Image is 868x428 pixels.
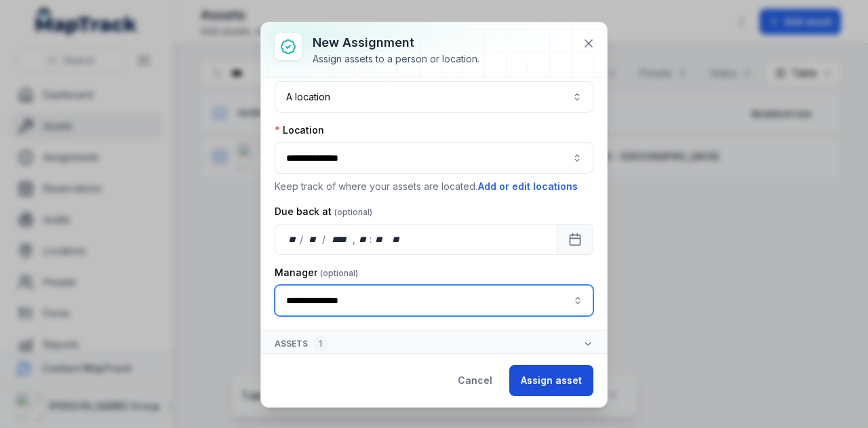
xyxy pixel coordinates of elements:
input: assignment-add:cf[907ad3fd-eed4-49d8-ad84-d22efbadc5a5]-label [275,285,593,316]
button: Assign asset [509,365,593,396]
div: : [370,233,373,246]
div: year, [327,233,352,246]
div: , [353,233,357,246]
span: Assets [275,336,328,352]
label: Due back at [275,205,372,218]
div: minute, [373,233,387,246]
div: hour, [357,233,370,246]
div: / [322,233,327,246]
label: Location [275,123,324,137]
button: Cancel [446,365,504,396]
div: day, [286,233,300,246]
div: month, [304,233,323,246]
p: Keep track of where your assets are located. [275,179,593,194]
button: Calendar [557,224,593,255]
div: Assign assets to a person or location. [313,52,479,66]
h3: New assignment [313,33,479,52]
div: am/pm, [389,233,404,246]
div: 1 [313,336,328,352]
button: Add or edit locations [477,179,578,194]
button: A location [275,81,593,113]
div: / [300,233,304,246]
label: Manager [275,266,358,279]
button: Assets1 [261,330,607,357]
